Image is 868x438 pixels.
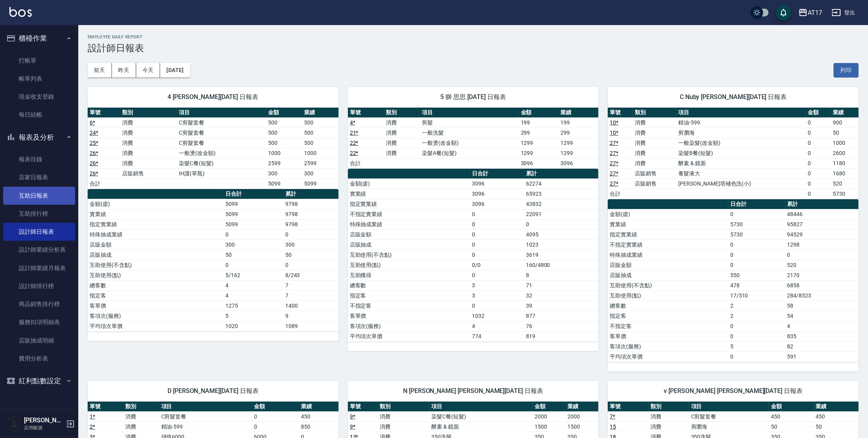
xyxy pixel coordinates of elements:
table: a dense table [608,108,859,199]
span: N [PERSON_NAME] [PERSON_NAME][DATE] 日報表 [357,387,589,395]
td: 店販銷售 [120,168,177,178]
td: 消費 [120,117,177,128]
th: 業績 [299,402,339,412]
td: 平均項次單價 [608,351,728,362]
td: 合計 [348,158,384,168]
td: 0 [806,178,831,189]
td: 48446 [785,209,859,219]
td: 0 [470,209,524,219]
td: C剪髮套餐 [177,128,266,138]
td: 0 [524,219,598,229]
th: 單號 [88,108,120,118]
th: 項目 [159,402,252,412]
td: 450 [299,411,339,422]
td: 指定客 [608,311,728,321]
button: save [776,5,791,20]
td: 9798 [283,219,339,229]
div: AT17 [808,8,822,18]
td: 1275 [223,301,283,311]
td: 一般染髮(改金額) [676,138,806,148]
td: 消費 [120,158,177,168]
th: 業績 [831,108,859,118]
th: 金額 [533,402,565,412]
td: 1000 [303,148,339,158]
td: 特殊抽成業績 [88,229,223,240]
td: 互助使用(不含點) [608,280,728,290]
a: 報表目錄 [3,150,75,168]
td: 500 [303,128,339,138]
td: 39 [524,301,598,311]
td: 500 [303,138,339,148]
th: 累計 [785,199,859,209]
td: [PERSON_NAME]塔補色洗(小) [676,178,806,189]
td: 指定實業績 [88,219,223,229]
td: 43832 [524,199,598,209]
button: 列印 [834,63,859,78]
td: 774 [470,331,524,341]
td: 店販抽成 [348,240,470,250]
td: 550 [728,270,785,280]
td: 剪瀏海 [676,128,806,138]
td: 0 [728,331,785,341]
td: 7 [283,280,339,290]
th: 單號 [348,402,378,412]
table: a dense table [608,199,859,362]
td: 32 [524,290,598,301]
td: 17/510 [728,290,785,301]
td: 520 [785,260,859,270]
table: a dense table [88,108,339,189]
td: 5 [223,311,283,321]
td: 1089 [283,321,339,331]
td: 300 [283,240,339,250]
td: 店販銷售 [633,168,676,178]
td: 染髮C餐(短髮) [177,158,266,168]
span: D [PERSON_NAME][DATE] 日報表 [97,387,329,395]
td: 0 [806,148,831,158]
button: 今天 [136,63,160,78]
td: 300 [303,168,339,178]
td: 9798 [283,199,339,209]
td: 0 [728,209,785,219]
td: 5099 [223,219,283,229]
td: 平均項次單價 [348,331,470,341]
th: 項目 [429,402,533,412]
th: 類別 [123,402,159,412]
td: 4 [223,280,283,290]
td: 5/162 [223,270,283,280]
th: 業績 [565,402,598,412]
td: 76 [524,321,598,331]
td: 5 [728,341,785,351]
td: 0 [283,229,339,240]
td: 520 [831,178,859,189]
td: 消費 [120,148,177,158]
td: 1180 [831,158,859,168]
td: 1400 [283,301,339,311]
td: 1299 [519,148,559,158]
td: 3619 [524,250,598,260]
td: 6858 [785,280,859,290]
td: 不指定客 [608,321,728,331]
td: 染髮C餐(短髮) [429,411,533,422]
td: 互助使用(點) [348,260,470,270]
th: 類別 [120,108,177,118]
td: 染髮B餐(短髮) [676,148,806,158]
td: 店販抽成 [88,250,223,260]
td: 0 [806,189,831,199]
td: 299 [519,128,559,138]
th: 單號 [88,402,123,412]
td: 合計 [88,178,120,189]
th: 金額 [769,402,814,412]
td: 5099 [266,178,302,189]
td: 店販銷售 [633,178,676,189]
th: 項目 [420,108,519,118]
td: 835 [785,331,859,341]
th: 類別 [378,402,429,412]
td: 0 [806,158,831,168]
td: 3096 [519,158,559,168]
td: 客單價 [608,331,728,341]
td: 不指定客 [348,301,470,311]
td: 591 [785,351,859,362]
td: 總客數 [608,301,728,311]
td: 客單價 [88,301,223,311]
td: 精油-599 [676,117,806,128]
